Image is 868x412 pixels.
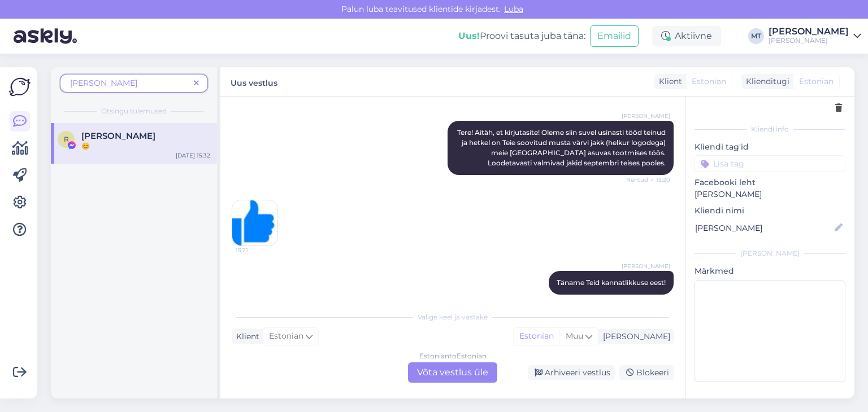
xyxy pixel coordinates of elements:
[232,312,674,322] div: Valige keel ja vastake
[695,265,845,277] p: Märkmed
[81,131,155,141] span: Ringo Voosalu
[695,222,832,234] input: Lisa nimi
[769,36,849,45] div: [PERSON_NAME]
[695,205,845,217] p: Kliendi nimi
[695,124,845,134] div: Kliendi info
[626,176,670,184] span: Nähtud ✓ 15:20
[598,331,670,343] div: [PERSON_NAME]
[590,25,639,47] button: Emailid
[408,362,497,383] div: Võta vestlus üle
[695,155,845,172] input: Lisa tag
[566,331,583,341] span: Muu
[695,177,845,189] p: Facebooki leht
[695,248,845,258] div: [PERSON_NAME]
[514,328,559,345] div: Estonian
[458,29,585,43] div: Proovi tasuta juba täna:
[557,278,666,287] span: Täname Teid kannatlikkuse eest!
[232,200,277,246] img: Attachment
[269,330,303,343] span: Estonian
[176,151,210,160] div: [DATE] 15:32
[741,76,789,87] div: Klienditugi
[769,27,861,45] a: [PERSON_NAME][PERSON_NAME]
[652,26,721,46] div: Aktiivne
[101,106,167,116] span: Otsingu tulemused
[501,4,527,14] span: Luba
[419,351,487,361] div: Estonian to Estonian
[622,262,670,270] span: [PERSON_NAME]
[232,331,259,343] div: Klient
[622,112,670,120] span: [PERSON_NAME]
[748,28,764,44] div: MT
[619,365,674,380] div: Blokeeri
[695,141,845,153] p: Kliendi tag'id
[457,128,667,167] span: Tere! Aitäh, et kirjutasite! Oleme siin suvel usinasti tööd teinud ja hetkel on Teie soovitud mus...
[231,74,277,89] label: Uus vestlus
[654,76,682,87] div: Klient
[64,135,69,143] span: R
[692,76,726,87] span: Estonian
[799,76,834,87] span: Estonian
[695,189,845,200] p: [PERSON_NAME]
[236,246,278,255] span: 15:21
[9,76,31,98] img: Askly Logo
[81,141,210,151] div: 😊
[528,365,615,380] div: Arhiveeri vestlus
[769,27,849,36] div: [PERSON_NAME]
[458,30,480,41] b: Uus!
[70,78,137,88] span: [PERSON_NAME]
